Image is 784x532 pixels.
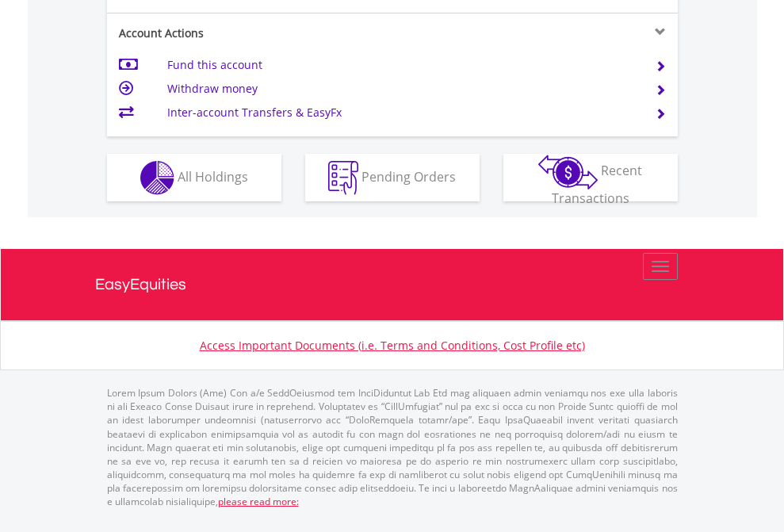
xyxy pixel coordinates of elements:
[218,495,299,508] a: please read more:
[167,101,636,124] td: Inter-account Transfers & EasyFx
[305,154,480,201] button: Pending Orders
[107,154,281,201] button: All Holdings
[200,338,585,353] a: Access Important Documents (i.e. Terms and Conditions, Cost Profile etc)
[140,161,174,195] img: holdings-wht.png
[167,53,636,77] td: Fund this account
[167,77,636,101] td: Withdraw money
[107,25,392,41] div: Account Actions
[328,161,358,195] img: pending_instructions-wht.png
[107,386,678,508] p: Lorem Ipsum Dolors (Ame) Con a/e SeddOeiusmod tem InciDiduntut Lab Etd mag aliquaen admin veniamq...
[538,155,598,189] img: transactions-zar-wht.png
[95,249,690,320] a: EasyEquities
[178,167,248,185] span: All Holdings
[361,167,456,185] span: Pending Orders
[503,154,678,201] button: Recent Transactions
